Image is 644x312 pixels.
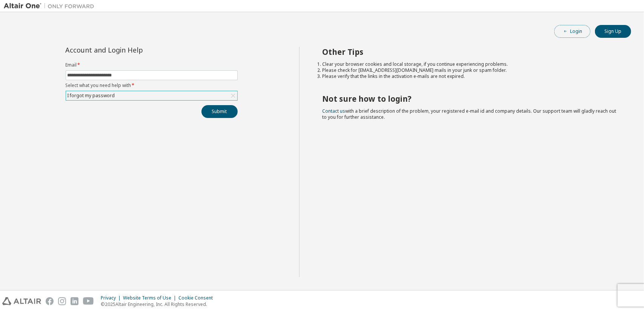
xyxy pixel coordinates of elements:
[83,297,94,305] img: youtube.svg
[201,105,238,118] button: Submit
[322,73,618,79] li: Please verify that the links in the activation e-mails are not expired.
[58,297,66,305] img: instagram.svg
[66,91,237,100] div: I forgot my password
[595,25,631,38] button: Sign Up
[322,61,618,67] li: Clear your browser cookies and local storage, if you continue experiencing problems.
[123,295,178,301] div: Website Terms of Use
[322,108,345,114] a: Contact us
[66,62,238,68] label: Email
[322,47,618,57] h2: Other Tips
[101,301,217,307] p: © 2025 Altair Engineering, Inc. All Rights Reserved.
[66,47,203,53] div: Account and Login Help
[101,295,123,301] div: Privacy
[178,295,217,301] div: Cookie Consent
[4,2,98,10] img: Altair One
[46,297,54,305] img: facebook.svg
[322,108,616,120] span: with a brief description of the problem, your registered e-mail id and company details. Our suppo...
[66,92,116,100] div: I forgot my password
[322,94,618,104] h2: Not sure how to login?
[322,67,618,73] li: Please check for [EMAIL_ADDRESS][DOMAIN_NAME] mails in your junk or spam folder.
[71,297,78,305] img: linkedin.svg
[554,25,590,38] button: Login
[2,297,41,305] img: altair_logo.svg
[66,82,238,88] label: Select what you need help with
